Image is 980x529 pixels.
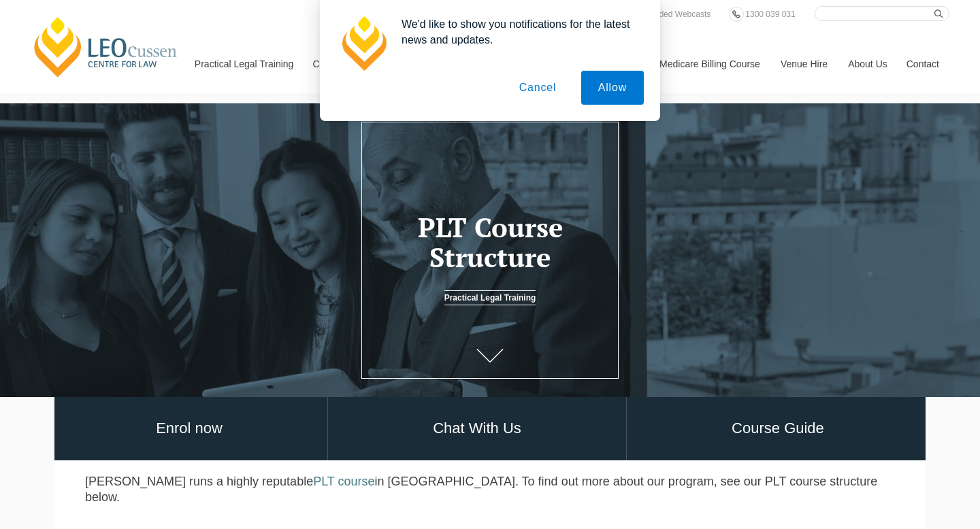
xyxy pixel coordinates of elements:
div: We'd like to show you notifications for the latest news and updates. [391,16,644,48]
button: Allow [581,71,644,105]
h1: PLT Course Structure [372,212,608,272]
a: Course Guide [627,397,929,460]
a: PLT course [313,475,374,488]
img: notification icon [336,16,391,71]
p: [PERSON_NAME] runs a highly reputable in [GEOGRAPHIC_DATA]. To find out more about our program, s... [85,474,895,506]
a: Enrol now [51,397,327,460]
a: Practical Legal Training [444,290,536,305]
a: Chat With Us [328,397,626,460]
button: Cancel [502,71,574,105]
